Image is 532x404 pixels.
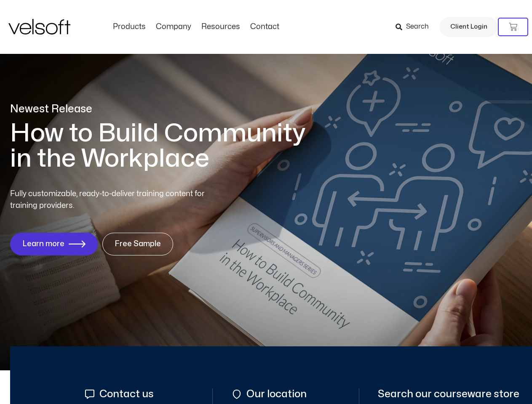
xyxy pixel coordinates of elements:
[108,22,151,32] a: ProductsMenu Toggle
[450,21,487,32] span: Client Login
[396,20,435,34] a: Search
[406,21,429,32] span: Search
[10,102,318,117] p: Newest Release
[108,22,284,32] nav: Menu
[244,388,307,400] span: Our location
[440,17,498,37] a: Client Login
[10,233,98,255] a: Learn more
[10,188,220,212] p: Fully customizable, ready-to-deliver training content for training providers.
[245,22,284,32] a: ContactMenu Toggle
[378,388,519,400] span: Search our courseware store
[10,121,318,171] h1: How to Build Community in the Workplace
[115,240,161,248] span: Free Sample
[8,19,70,35] img: Velsoft Training Materials
[151,22,196,32] a: CompanyMenu Toggle
[22,240,64,248] span: Learn more
[196,22,245,32] a: ResourcesMenu Toggle
[97,388,154,400] span: Contact us
[102,233,173,255] a: Free Sample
